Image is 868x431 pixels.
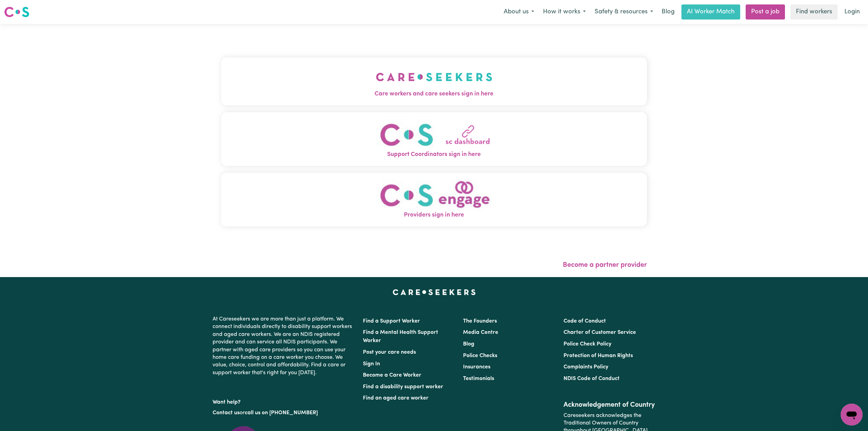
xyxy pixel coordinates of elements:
a: Blog [657,4,679,19]
a: Charter of Customer Service [564,330,636,335]
a: Sign In [363,361,380,367]
a: AI Worker Match [681,4,740,19]
a: Become a Care Worker [363,373,421,378]
a: Media Centre [463,330,498,335]
a: Protection of Human Rights [564,353,633,358]
button: Support Coordinators sign in here [221,112,647,166]
a: Contact us [213,410,240,416]
a: Post your care needs [363,350,416,355]
a: Blog [463,341,474,347]
a: Code of Conduct [564,318,606,324]
button: Safety & resources [590,5,657,19]
a: Insurances [463,364,490,370]
a: Find workers [790,4,838,19]
button: Providers sign in here [221,173,647,226]
a: The Founders [463,318,497,324]
a: NDIS Code of Conduct [564,376,620,381]
a: Post a job [746,4,785,19]
a: Careseekers home page [393,289,476,295]
img: Careseekers logo [4,6,29,18]
span: Providers sign in here [221,211,647,220]
a: call us on [PHONE_NUMBER] [245,410,318,416]
p: Want help? [213,396,355,406]
a: Find a Support Worker [363,318,420,324]
a: Find a Mental Health Support Worker [363,330,438,343]
a: Complaints Policy [564,364,608,370]
span: Support Coordinators sign in here [221,150,647,159]
a: Login [840,4,864,19]
a: Find an aged care worker [363,395,429,401]
iframe: Button to launch messaging window [841,404,863,426]
a: Become a partner provider [563,262,647,269]
p: At Careseekers we are more than just a platform. We connect individuals directly to disability su... [213,313,355,379]
a: Careseekers logo [4,4,29,20]
a: Police Checks [463,353,497,358]
a: Testimonials [463,376,494,381]
a: Find a disability support worker [363,384,443,390]
button: Care workers and care seekers sign in here [221,57,647,105]
h2: Acknowledgement of Country [564,401,655,409]
a: Police Check Policy [564,341,611,347]
button: How it works [539,5,590,19]
p: or [213,406,355,419]
button: About us [499,5,539,19]
span: Care workers and care seekers sign in here [221,90,647,99]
